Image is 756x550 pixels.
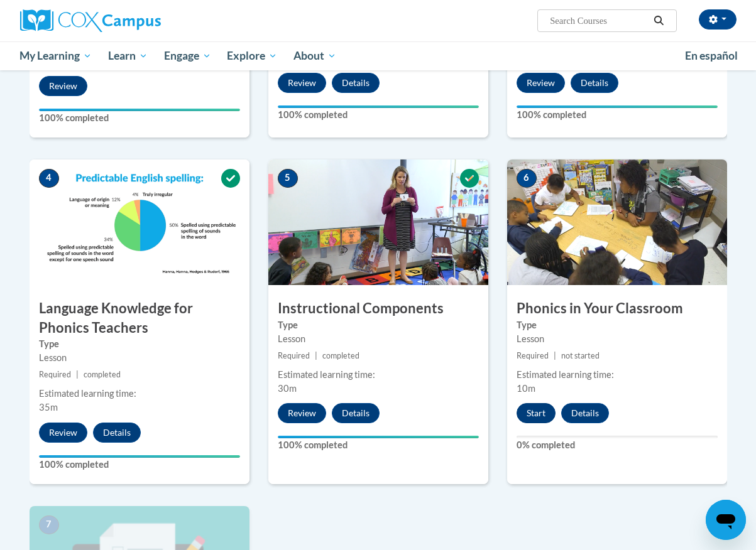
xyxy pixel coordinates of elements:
[268,159,488,285] img: Course Image
[706,500,746,540] iframe: Button to launch messaging window
[517,351,549,360] span: Required
[561,403,609,423] button: Details
[84,370,121,379] span: completed
[30,299,249,338] h3: Language Knowledge for Phonics Teachers
[12,41,101,70] a: My Learning
[227,48,277,63] span: Explore
[278,436,479,438] div: Your progress
[100,41,156,70] a: Learn
[20,9,161,32] img: Cox Campus
[278,332,479,346] div: Lesson
[93,423,141,443] button: Details
[20,9,246,32] a: Cox Campus
[517,403,556,423] button: Start
[39,169,59,188] span: 4
[517,383,535,394] span: 10m
[39,387,240,401] div: Estimated learning time:
[39,337,240,351] label: Type
[219,41,285,70] a: Explore
[517,108,718,122] label: 100% completed
[108,48,148,63] span: Learn
[517,105,718,108] div: Your progress
[278,318,479,332] label: Type
[39,455,240,458] div: Your progress
[293,48,336,63] span: About
[39,458,240,472] label: 100% completed
[278,383,297,394] span: 30m
[278,351,310,360] span: Required
[677,43,746,69] a: En español
[561,351,600,360] span: not started
[164,48,211,63] span: Engage
[517,438,718,452] label: 0% completed
[11,41,746,70] div: Main menu
[19,48,92,63] span: My Learning
[322,351,359,360] span: completed
[507,299,727,318] h3: Phonics in Your Classroom
[315,351,317,360] span: |
[278,403,326,423] button: Review
[332,403,380,423] button: Details
[39,109,240,111] div: Your progress
[39,370,71,379] span: Required
[332,73,380,93] button: Details
[517,332,718,346] div: Lesson
[39,111,240,125] label: 100% completed
[517,368,718,382] div: Estimated learning time:
[39,515,59,534] span: 7
[699,9,737,30] button: Account Settings
[278,368,479,382] div: Estimated learning time:
[39,351,240,365] div: Lesson
[278,73,326,93] button: Review
[278,105,479,108] div: Your progress
[278,169,298,188] span: 5
[549,13,649,28] input: Search Courses
[39,402,58,412] span: 35m
[156,41,219,70] a: Engage
[278,108,479,122] label: 100% completed
[649,13,668,28] button: Search
[268,299,488,318] h3: Instructional Components
[76,370,79,379] span: |
[685,49,738,62] span: En español
[278,438,479,452] label: 100% completed
[285,41,344,70] a: About
[30,159,249,285] img: Course Image
[507,159,727,285] img: Course Image
[517,169,537,188] span: 6
[39,423,87,443] button: Review
[517,318,718,332] label: Type
[39,76,87,96] button: Review
[517,73,565,93] button: Review
[554,351,556,360] span: |
[571,73,618,93] button: Details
